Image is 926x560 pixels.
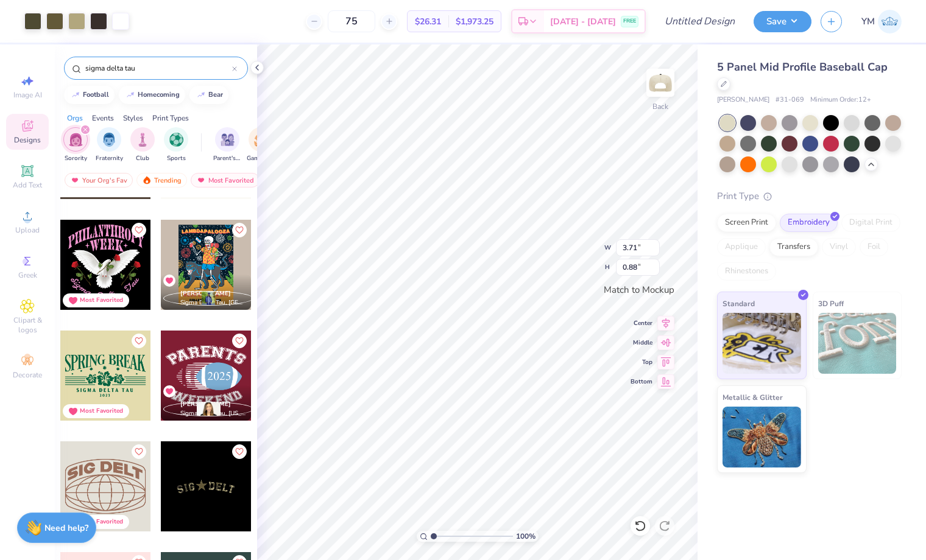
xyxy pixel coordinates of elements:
span: Sorority [65,154,87,163]
div: filter for Fraternity [96,127,123,163]
button: filter button [96,127,123,163]
div: Most Favorited [80,296,123,305]
img: most_fav.gif [196,176,206,184]
img: most_fav.gif [70,176,80,184]
span: [PERSON_NAME] [180,289,231,298]
img: Back [648,71,673,95]
span: Middle [631,338,652,347]
div: Back [652,101,668,112]
img: trending.gif [142,176,152,184]
span: $1,973.25 [456,15,493,28]
span: Metallic & Glitter [723,391,783,404]
div: Foil [860,238,888,256]
input: – – [328,10,375,32]
div: Applique [717,238,766,256]
button: football [64,86,115,104]
div: filter for Game Day [247,127,275,163]
span: Minimum Order: 12 + [810,95,871,105]
a: YM [861,10,902,33]
span: [PERSON_NAME] [717,95,769,105]
div: Most Favorited [191,173,260,187]
span: Bottom [631,377,652,386]
img: trend_line.gif [125,91,135,99]
button: Like [232,334,247,348]
span: [PERSON_NAME] [180,400,231,408]
img: Standard [723,313,801,374]
div: filter for Club [130,127,155,163]
span: Sigma Delta Tau, [US_STATE][GEOGRAPHIC_DATA] [180,409,246,418]
span: Clipart & logos [6,315,49,335]
button: Like [132,444,146,459]
div: Embroidery [780,214,838,232]
span: Game Day [247,154,275,163]
span: YM [861,15,875,29]
span: 3D Puff [818,297,844,310]
span: Sigma Delta Tau, [GEOGRAPHIC_DATA][US_STATE] at [GEOGRAPHIC_DATA] [180,298,246,307]
span: $26.31 [415,15,441,28]
div: Most Favorited [80,407,123,416]
span: # 31-069 [776,95,804,105]
div: Your Org's Fav [65,173,133,187]
div: Trending [136,173,187,187]
div: filter for Sorority [63,127,88,163]
button: homecoming [119,86,185,104]
button: filter button [213,127,241,163]
button: Like [232,444,247,459]
div: filter for Parent's Weekend [213,127,241,163]
span: Image AI [13,90,42,100]
div: Digital Print [841,214,900,232]
button: filter button [164,127,188,163]
strong: Need help? [44,522,88,534]
span: Add Text [13,180,42,190]
button: bear [189,86,228,104]
span: [DATE] - [DATE] [550,15,616,28]
span: Greek [18,270,37,280]
div: Events [92,113,114,124]
span: 5 Panel Mid Profile Baseball Cap [717,60,888,74]
input: Try "Alpha" [84,62,232,74]
div: Vinyl [822,238,856,256]
div: Transfers [769,238,818,256]
span: Club [136,154,149,163]
button: Like [132,223,146,237]
button: Like [132,334,146,348]
img: Sports Image [169,133,183,147]
div: homecoming [138,91,180,98]
img: Game Day Image [254,133,268,147]
div: filter for Sports [164,127,188,163]
div: Print Types [152,113,189,124]
span: Standard [723,297,755,310]
img: Club Image [136,133,149,147]
img: Sorority Image [69,133,83,147]
div: Styles [123,113,143,124]
button: filter button [247,127,275,163]
div: Rhinestones [717,262,776,281]
div: Print Type [717,189,902,203]
img: Parent's Weekend Image [221,133,235,147]
span: Decorate [13,370,42,380]
span: Designs [14,135,41,145]
div: bear [208,91,223,98]
img: 3D Puff [818,313,897,374]
span: Sports [167,154,186,163]
button: Save [754,11,811,32]
span: Center [631,319,652,327]
img: trend_line.gif [71,91,80,99]
img: trend_line.gif [196,91,206,99]
div: Orgs [67,113,83,124]
button: Like [232,223,247,237]
input: Untitled Design [655,9,744,33]
span: 100 % [516,531,535,542]
div: Screen Print [717,214,776,232]
span: Parent's Weekend [213,154,241,163]
img: Metallic & Glitter [723,407,801,467]
span: Fraternity [96,154,123,163]
img: Fraternity Image [102,133,116,147]
span: FREE [623,17,636,26]
span: Top [631,358,652,366]
img: Yasmine Manno [878,10,902,33]
div: football [83,91,109,98]
button: filter button [130,127,155,163]
button: filter button [63,127,88,163]
span: Upload [15,225,40,235]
